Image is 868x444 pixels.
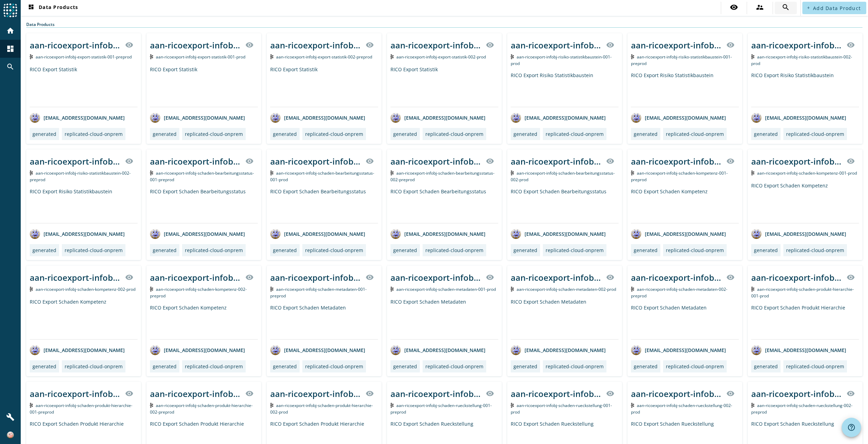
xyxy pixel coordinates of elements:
mat-icon: visibility [847,157,855,165]
img: Kafka Topic: aan-ricoexport-infobj-schaden-bearbeitungsstatus-002-prod [511,170,514,175]
div: generated [273,363,297,370]
div: aan-ricoexport-infobj-schaden-produkt-hierarchie-002-_stage_ [150,388,241,399]
img: Kafka Topic: aan-ricoexport-infobj-schaden-rueckstellung-002-preprod [751,403,754,408]
span: Kafka Topic: aan-ricoexport-infobj-schaden-kompetenz-002-prod [36,286,135,292]
div: aan-ricoexport-infobj-schaden-produkt-hierarchie-002-_stage_ [270,388,361,399]
div: replicated-cloud-onprem [425,131,483,137]
mat-icon: search [782,3,790,11]
mat-icon: dashboard [6,45,15,53]
div: generated [513,247,537,253]
div: replicated-cloud-onprem [185,131,243,137]
div: aan-ricoexport-infobj-schaden-produkt-hierarchie-001-_stage_ [30,388,121,399]
div: [EMAIL_ADDRESS][DOMAIN_NAME] [751,345,846,355]
div: replicated-cloud-onprem [305,131,363,137]
div: generated [634,363,658,370]
mat-icon: visibility [486,273,494,281]
div: RICO Export Risiko Statistikbaustein [631,72,739,107]
div: RICO Export Schaden Kompetenz [751,182,859,223]
img: Kafka Topic: aan-ricoexport-infobj-schaden-metadaten-002-prod [511,287,514,292]
div: generated [393,363,417,370]
div: replicated-cloud-onprem [65,363,123,370]
span: Kafka Topic: aan-ricoexport-infobj-schaden-produkt-hierarchie-002-preprod [150,403,253,415]
span: Kafka Topic: aan-ricoexport-infobj-schaden-kompetenz-002-preprod [150,286,247,299]
div: aan-ricoexport-infobj-schaden-metadaten-001-_stage_ [270,272,361,283]
div: RICO Export Schaden Metadaten [270,304,378,339]
span: Kafka Topic: aan-ricoexport-infobj-risiko-statistikbaustein-001-prod [511,54,612,66]
div: [EMAIL_ADDRESS][DOMAIN_NAME] [511,229,606,239]
div: aan-ricoexport-infobj-schaden-kompetenz-001-_stage_ [751,156,842,167]
div: [EMAIL_ADDRESS][DOMAIN_NAME] [511,345,606,355]
mat-icon: dashboard [27,4,35,12]
div: replicated-cloud-onprem [786,131,844,137]
div: RICO Export Statistik [270,66,378,107]
img: avatar [751,112,762,123]
img: Kafka Topic: aan-ricoexport-infobj-schaden-kompetenz-002-prod [30,287,33,292]
img: 681eaee5062a0754f9dda8022a5aff45 [7,432,14,438]
div: RICO Export Schaden Metadaten [390,298,498,339]
img: avatar [270,345,281,355]
div: [EMAIL_ADDRESS][DOMAIN_NAME] [30,345,125,355]
div: replicated-cloud-onprem [666,131,724,137]
span: Kafka Topic: aan-ricoexport-infobj-export-statistik-001-prod [156,54,245,60]
mat-icon: visibility [366,157,374,165]
div: aan-ricoexport-infobj-schaden-bearbeitungsstatus-001-_stage_ [270,156,361,167]
div: RICO Export Schaden Bearbeitungsstatus [511,188,619,223]
div: aan-ricoexport-infobj-risiko-statistikbaustein-002-_stage_ [751,39,842,51]
div: aan-ricoexport-infobj-export-statistik-002-_stage_ [270,39,361,51]
div: generated [32,363,56,370]
div: replicated-cloud-onprem [786,247,844,253]
mat-icon: visibility [366,389,374,398]
img: avatar [150,345,160,355]
mat-icon: visibility [125,157,133,165]
div: aan-ricoexport-infobj-schaden-rueckstellung-001-_stage_ [390,388,482,399]
img: Kafka Topic: aan-ricoexport-infobj-schaden-metadaten-001-preprod [270,287,273,292]
span: Kafka Topic: aan-ricoexport-infobj-schaden-bearbeitungsstatus-001-preprod [150,170,254,183]
div: RICO Export Schaden Metadaten [511,298,619,339]
mat-icon: add [806,6,810,10]
div: [EMAIL_ADDRESS][DOMAIN_NAME] [270,345,365,355]
mat-icon: build [6,413,15,421]
img: Kafka Topic: aan-ricoexport-infobj-risiko-statistikbaustein-001-prod [511,54,514,59]
div: RICO Export Schaden Bearbeitungsstatus [150,188,258,223]
div: generated [153,131,177,137]
div: generated [513,131,537,137]
mat-icon: visibility [125,273,133,281]
div: aan-ricoexport-infobj-risiko-statistikbaustein-001-_stage_ [511,39,602,51]
div: aan-ricoexport-infobj-schaden-metadaten-001-_stage_ [390,272,482,283]
mat-icon: visibility [606,41,614,49]
img: avatar [631,345,641,355]
div: [EMAIL_ADDRESS][DOMAIN_NAME] [150,112,245,123]
span: Kafka Topic: aan-ricoexport-infobj-schaden-produkt-hierarchie-001-preprod [30,403,132,415]
img: avatar [150,229,160,239]
img: Kafka Topic: aan-ricoexport-infobj-schaden-bearbeitungsstatus-002-preprod [390,170,394,175]
img: Kafka Topic: aan-ricoexport-infobj-export-statistik-001-preprod [30,54,33,59]
img: Kafka Topic: aan-ricoexport-infobj-risiko-statistikbaustein-002-preprod [30,170,33,175]
div: aan-ricoexport-infobj-schaden-kompetenz-002-_stage_ [30,272,121,283]
div: RICO Export Risiko Statistikbaustein [30,188,138,223]
div: aan-ricoexport-infobj-schaden-produkt-hierarchie-001-_stage_ [751,272,842,283]
mat-icon: visibility [486,41,494,49]
div: RICO Export Schaden Kompetenz [150,304,258,339]
mat-icon: search [6,63,15,71]
div: replicated-cloud-onprem [666,363,724,370]
div: aan-ricoexport-infobj-risiko-statistikbaustein-002-_stage_ [30,156,121,167]
div: [EMAIL_ADDRESS][DOMAIN_NAME] [390,229,485,239]
div: [EMAIL_ADDRESS][DOMAIN_NAME] [30,229,125,239]
mat-icon: visibility [366,41,374,49]
mat-icon: visibility [486,157,494,165]
mat-icon: visibility [245,157,254,165]
span: Kafka Topic: aan-ricoexport-infobj-export-statistik-001-preprod [36,54,132,60]
div: aan-ricoexport-infobj-risiko-statistikbaustein-001-_stage_ [631,39,722,51]
div: [EMAIL_ADDRESS][DOMAIN_NAME] [270,112,365,123]
div: RICO Export Schaden Metadaten [631,304,739,339]
div: [EMAIL_ADDRESS][DOMAIN_NAME] [631,112,726,123]
div: aan-ricoexport-infobj-schaden-bearbeitungsstatus-002-_stage_ [511,156,602,167]
div: generated [153,247,177,253]
img: Kafka Topic: aan-ricoexport-infobj-schaden-rueckstellung-002-prod [631,403,634,408]
div: generated [32,131,56,137]
img: Kafka Topic: aan-ricoexport-infobj-schaden-rueckstellung-001-preprod [390,403,394,408]
img: avatar [150,112,160,123]
span: Kafka Topic: aan-ricoexport-infobj-schaden-rueckstellung-002-preprod [751,403,852,415]
mat-icon: visibility [726,157,735,165]
div: [EMAIL_ADDRESS][DOMAIN_NAME] [30,112,125,123]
